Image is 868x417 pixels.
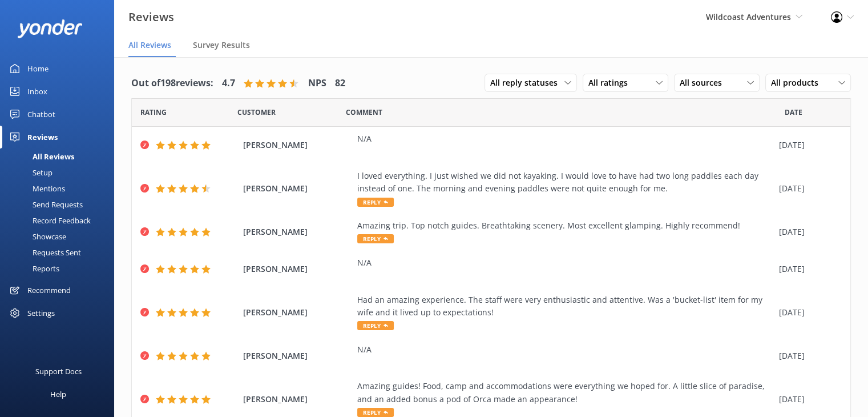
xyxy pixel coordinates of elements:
[35,360,82,383] div: Support Docs
[588,77,635,89] span: All ratings
[779,306,836,319] div: [DATE]
[357,256,773,269] div: N/A
[27,103,55,126] div: Chatbot
[128,39,171,51] span: All Reviews
[7,181,65,197] div: Mentions
[357,170,773,195] div: I loved everything. I just wished we did not kayaking. I would love to have had two long paddles ...
[779,182,836,195] div: [DATE]
[243,350,352,362] span: [PERSON_NAME]
[357,219,773,232] div: Amazing trip. Top notch guides. Breathtaking scenery. Most excellent glamping. Highly recommend!
[243,393,352,406] span: [PERSON_NAME]
[193,39,250,51] span: Survey Results
[243,139,352,151] span: [PERSON_NAME]
[7,228,66,244] div: Showcase
[128,8,174,26] h3: Reviews
[335,76,345,91] h4: 82
[140,107,167,118] span: Date
[17,19,83,38] img: yonder-white-logo.png
[27,57,49,80] div: Home
[131,76,213,91] h4: Out of 198 reviews:
[7,244,114,260] a: Requests Sent
[785,107,802,118] span: Date
[7,228,114,244] a: Showcase
[357,408,394,417] span: Reply
[7,212,91,228] div: Record Feedback
[7,149,74,165] div: All Reviews
[7,165,114,181] a: Setup
[357,380,773,406] div: Amazing guides! Food, camp and accommodations were everything we hoped for. A little slice of par...
[357,133,773,145] div: N/A
[27,126,58,149] div: Reviews
[7,244,81,260] div: Requests Sent
[357,234,394,243] span: Reply
[779,226,836,238] div: [DATE]
[779,350,836,362] div: [DATE]
[706,11,791,22] span: Wildcoast Adventures
[7,260,59,276] div: Reports
[7,197,114,212] a: Send Requests
[357,343,773,356] div: N/A
[27,279,71,302] div: Recommend
[357,198,394,207] span: Reply
[237,107,276,118] span: Date
[243,226,352,238] span: [PERSON_NAME]
[222,76,235,91] h4: 4.7
[243,263,352,275] span: [PERSON_NAME]
[243,182,352,195] span: [PERSON_NAME]
[346,107,382,118] span: Question
[50,383,66,406] div: Help
[7,181,114,197] a: Mentions
[243,306,352,319] span: [PERSON_NAME]
[27,302,55,324] div: Settings
[27,80,47,103] div: Inbox
[779,139,836,151] div: [DATE]
[7,165,53,181] div: Setup
[7,212,114,228] a: Record Feedback
[308,76,326,91] h4: NPS
[7,197,83,212] div: Send Requests
[771,77,825,89] span: All products
[779,393,836,406] div: [DATE]
[7,260,114,276] a: Reports
[779,263,836,275] div: [DATE]
[357,321,394,330] span: Reply
[490,77,564,89] span: All reply statuses
[7,149,114,165] a: All Reviews
[357,294,773,319] div: Had an amazing experience. The staff were very enthusiastic and attentive. Was a 'bucket-list' it...
[680,77,729,89] span: All sources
